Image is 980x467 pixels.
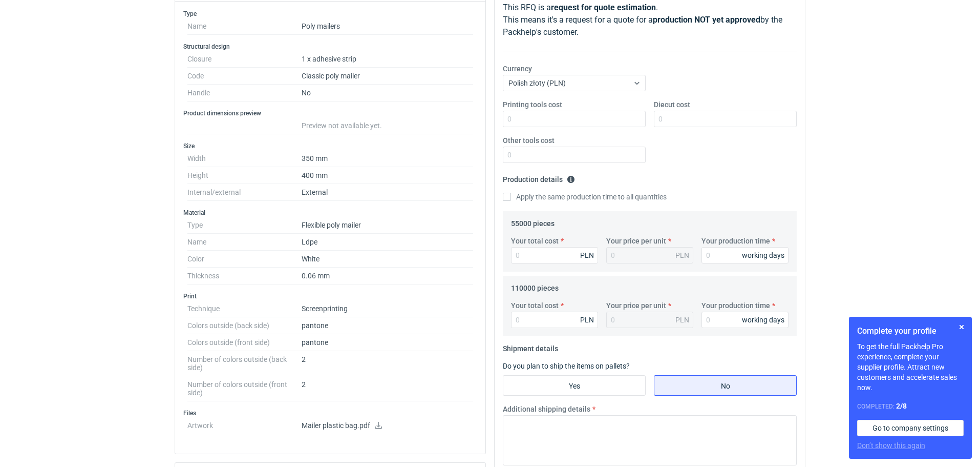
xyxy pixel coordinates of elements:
dt: Thickness [187,268,302,285]
input: 0 [654,111,797,127]
input: 0 [511,247,598,263]
dd: pantone [302,334,473,351]
legend: 55000 pieces [511,215,555,228]
strong: 2 / 8 [896,402,907,410]
h3: Product dimensions preview [183,109,477,117]
p: To get the full Packhelp Pro experience, complete your supplier profile. Attract new customers an... [857,341,964,393]
dd: 2 [302,351,473,376]
dd: 2 [302,376,473,401]
input: 0 [511,312,598,328]
label: Other tools cost [503,135,555,146]
input: 0 [701,312,789,328]
h3: Structural design [183,43,477,51]
h3: Files [183,409,477,417]
dd: Screenprinting [302,300,473,317]
label: Your price per unit [606,236,666,246]
dd: Poly mailers [302,18,473,35]
label: Printing tools cost [503,99,562,110]
div: working days [742,250,784,260]
div: PLN [675,315,689,325]
div: working days [742,315,784,325]
h1: Complete your profile [857,325,964,337]
dt: Closure [187,51,302,68]
strong: production NOT yet approved [653,15,760,25]
dt: Type [187,217,302,234]
dt: Color [187,251,302,268]
label: Apply the same production time to all quantities [503,192,667,202]
div: PLN [580,315,594,325]
label: Your price per unit [606,300,666,311]
h3: Print [183,292,477,300]
strong: request for quote estimation [551,3,656,12]
dd: White [302,251,473,268]
div: PLN [675,250,689,260]
dt: Colors outside (back side) [187,317,302,334]
button: Skip for now [955,321,968,333]
h3: Material [183,209,477,217]
h3: Size [183,142,477,150]
button: Don’t show this again [857,440,925,451]
dd: No [302,85,473,101]
dt: Code [187,68,302,85]
input: 0 [701,247,789,263]
dt: Name [187,234,302,251]
label: Your production time [701,300,770,311]
dt: Artwork [187,417,302,438]
dt: Height [187,167,302,184]
dt: Handle [187,85,302,101]
dt: Name [187,18,302,35]
label: Additional shipping details [503,404,590,414]
dt: Colors outside (front side) [187,334,302,351]
label: Your total cost [511,236,559,246]
dd: Flexible poly mailer [302,217,473,234]
input: 0 [503,111,646,127]
label: Your production time [701,236,770,246]
label: Currency [503,64,532,74]
dd: Ldpe [302,234,473,251]
div: Completed: [857,401,964,412]
label: Diecut cost [654,99,690,110]
div: PLN [580,250,594,260]
dd: 0.06 mm [302,268,473,285]
dt: Technique [187,300,302,317]
legend: 110000 pieces [511,280,559,292]
legend: Shipment details [503,340,558,353]
dt: Internal/external [187,184,302,201]
span: Preview not available yet. [302,121,382,130]
a: Go to company settings [857,420,964,436]
dd: 400 mm [302,167,473,184]
dd: pantone [302,317,473,334]
dd: Classic poly mailer [302,68,473,85]
dt: Width [187,150,302,167]
label: No [654,375,797,396]
legend: Production details [503,171,575,184]
input: 0 [503,147,646,163]
dd: 1 x adhesive strip [302,51,473,68]
dd: 350 mm [302,150,473,167]
p: Mailer plastic bag.pdf [302,421,473,431]
dd: External [302,184,473,201]
dt: Number of colors outside (back side) [187,351,302,376]
label: Yes [503,375,646,396]
h3: Type [183,10,477,18]
dt: Number of colors outside (front side) [187,376,302,401]
label: Do you plan to ship the items on pallets? [503,362,630,370]
p: This RFQ is a . This means it's a request for a quote for a by the Packhelp's customer. [503,2,797,38]
label: Your total cost [511,300,559,311]
span: Polish złoty (PLN) [508,79,566,87]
